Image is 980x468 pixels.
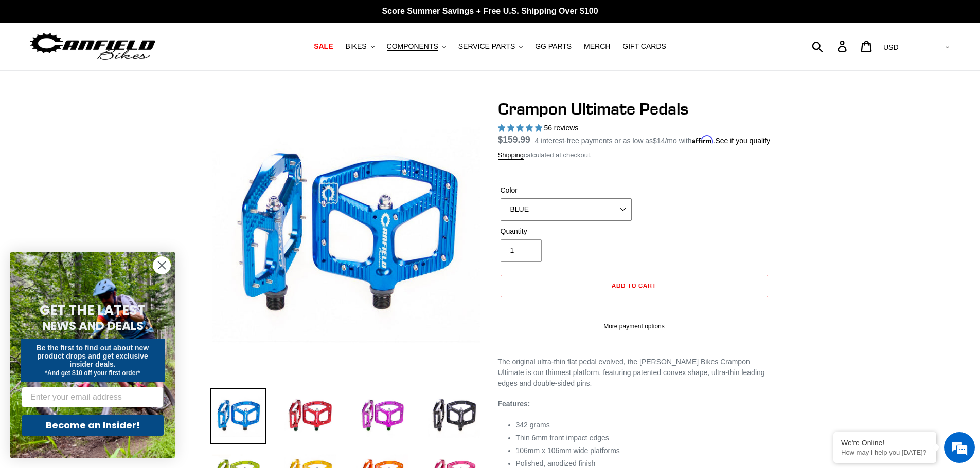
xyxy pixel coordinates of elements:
[617,40,671,53] a: GIFT CARDS
[516,420,771,430] li: 342 grams
[692,135,714,144] span: Affirm
[453,40,528,53] button: SERVICE PARTS
[22,387,164,407] input: Enter your email address
[516,433,771,443] li: Thin 6mm front impact edges
[544,124,578,132] span: 56 reviews
[817,35,844,58] input: Search
[841,448,929,456] p: How may I help you today?
[579,40,615,53] a: MERCH
[40,301,146,320] span: GET THE LATEST
[458,42,515,51] span: SERVICE PARTS
[309,40,338,53] a: SALE
[28,30,157,63] img: Canfield Bikes
[498,99,771,119] h1: Crampon Ultimate Pedals
[498,150,771,160] div: calculated at checkout.
[516,445,771,456] li: 106mm x 106mm wide platforms
[535,133,771,146] p: 4 interest-free payments or as low as /mo with .
[498,151,524,160] a: Shipping
[535,42,572,51] span: GG PARTS
[282,388,338,444] img: Load image into Gallery viewer, Crampon Ultimate Pedals
[345,42,366,51] span: BIKES
[501,226,632,237] label: Quantity
[340,40,379,53] button: BIKES
[498,400,530,408] strong: Features:
[37,344,149,368] span: Be the first to find out about new product drops and get exclusive insider deals.
[501,275,768,297] button: Add to cart
[501,185,632,196] label: Color
[426,388,483,444] img: Load image into Gallery viewer, Crampon Ultimate Pedals
[715,137,770,145] a: See if you qualify - Learn more about Affirm Financing (opens in modal)
[42,317,144,334] span: NEWS AND DEALS
[498,135,530,145] span: $159.99
[22,415,164,436] button: Become an Insider!
[612,282,656,289] span: Add to cart
[387,42,438,51] span: COMPONENTS
[382,40,451,53] button: COMPONENTS
[354,388,411,444] img: Load image into Gallery viewer, Crampon Ultimate Pedals
[45,369,140,377] span: *And get $10 off your first order*
[210,388,266,444] img: Load image into Gallery viewer, Crampon Ultimate Pedals
[653,137,665,145] span: $14
[530,40,577,53] a: GG PARTS
[501,322,768,331] a: More payment options
[314,42,333,51] span: SALE
[498,124,544,132] span: 4.95 stars
[153,256,171,274] button: Close dialog
[584,42,610,51] span: MERCH
[498,357,771,389] p: The original ultra-thin flat pedal evolved, the [PERSON_NAME] Bikes Crampon Ultimate is our thinn...
[622,42,666,51] span: GIFT CARDS
[841,439,929,447] div: We're Online!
